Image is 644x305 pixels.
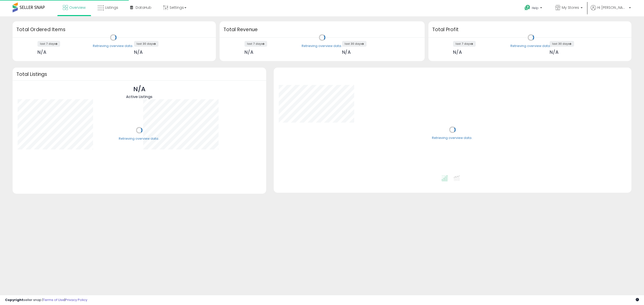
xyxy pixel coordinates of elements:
[136,5,151,10] span: DataHub
[524,5,531,11] i: Get Help
[93,44,134,48] div: Retrieving overview data..
[597,5,627,10] span: Hi [PERSON_NAME]
[119,136,160,141] div: Retrieving overview data..
[510,44,551,48] div: Retrieving overview data..
[105,5,118,10] span: Listings
[532,6,539,10] span: Help
[591,5,631,16] a: Hi [PERSON_NAME]
[69,5,86,10] span: Overview
[562,5,579,10] span: My Stores
[520,1,547,16] a: Help
[302,44,343,48] div: Retrieving overview data..
[432,136,473,140] div: Retrieving overview data..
